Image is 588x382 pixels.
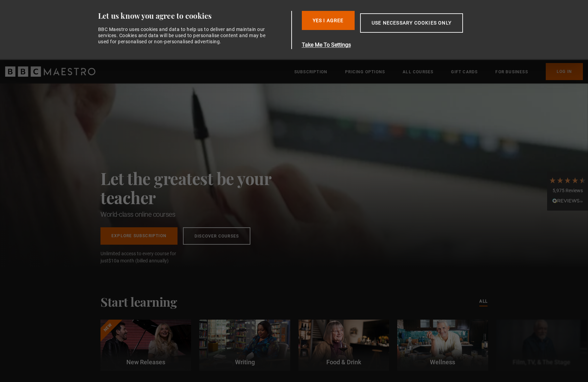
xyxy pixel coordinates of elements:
[549,187,586,194] div: 5,975 Reviews
[100,250,192,264] span: Unlimited access to every course for just a month (billed annually)
[294,63,583,80] nav: Primary
[549,197,586,205] div: Read All Reviews
[451,68,478,75] a: Gift Cards
[345,68,385,75] a: Pricing Options
[546,63,583,80] a: Log In
[183,227,250,245] a: Discover Courses
[298,320,389,371] a: Food & Drink
[294,68,327,75] a: Subscription
[496,320,587,371] a: Film, TV, & The Stage
[397,320,488,371] a: Wellness
[403,68,433,75] a: All Courses
[495,68,528,75] a: For business
[100,227,177,245] a: Explore Subscription
[5,66,95,77] svg: BBC Maestro
[360,13,463,33] button: Use necessary cookies only
[547,171,588,211] div: 5,975 ReviewsRead All Reviews
[479,298,488,305] a: All
[549,177,586,184] div: 4.7 Stars
[98,11,289,21] div: Let us know you agree to cookies
[100,210,301,219] h1: World-class online courses
[552,198,583,203] img: REVIEWS.io
[100,294,177,309] h2: Start learning
[199,320,290,371] a: Writing
[302,41,495,49] button: Take Me To Settings
[100,169,301,207] h2: Let the greatest be your teacher
[100,320,191,371] a: New New Releases
[302,11,355,30] button: Yes I Agree
[98,26,270,45] div: BBC Maestro uses cookies and data to help us to deliver and maintain our services. Cookies and da...
[108,258,117,263] span: $10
